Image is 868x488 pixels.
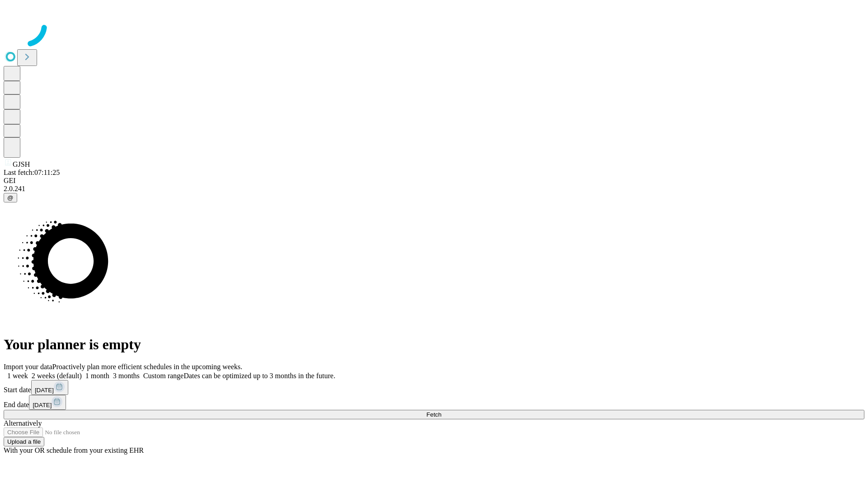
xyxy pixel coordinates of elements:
[4,446,144,454] span: With your OR schedule from your existing EHR
[4,410,864,419] button: Fetch
[4,169,60,176] span: Last fetch: 07:11:25
[29,395,66,410] button: [DATE]
[4,185,864,193] div: 2.0.241
[7,194,14,201] span: @
[4,395,864,410] div: End date
[85,372,109,380] span: 1 month
[52,363,242,371] span: Proactively plan more efficient schedules in the upcoming weeks.
[4,380,864,395] div: Start date
[32,372,82,380] span: 2 weeks (default)
[426,411,441,418] span: Fetch
[4,193,17,202] button: @
[13,160,30,168] span: GJSH
[4,177,864,185] div: GEI
[113,372,140,380] span: 3 months
[143,372,184,380] span: Custom range
[4,437,44,446] button: Upload a file
[7,372,28,380] span: 1 week
[35,387,54,394] span: [DATE]
[4,419,42,427] span: Alternatively
[31,380,68,395] button: [DATE]
[33,402,52,408] span: [DATE]
[4,336,864,353] h1: Your planner is empty
[4,363,52,371] span: Import your data
[184,372,335,380] span: Dates can be optimized up to 3 months in the future.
